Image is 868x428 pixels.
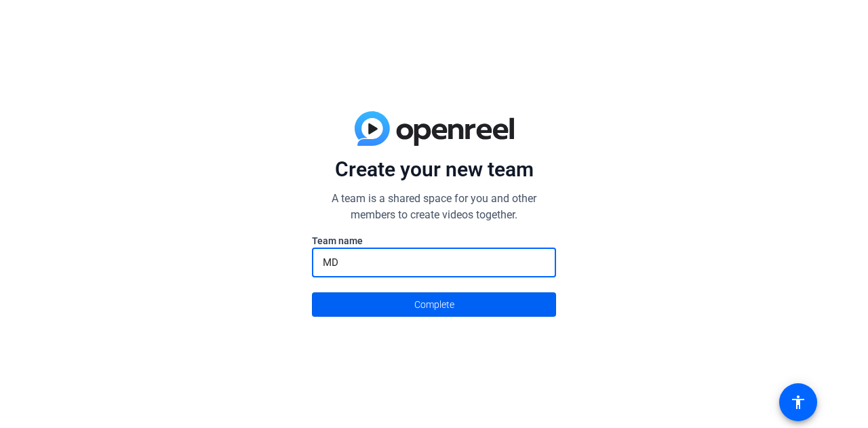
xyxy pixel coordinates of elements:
span: Complete [414,292,454,317]
img: blue-gradient.svg [355,111,514,147]
button: Complete [312,292,556,317]
input: Enter here [323,254,545,271]
p: Create your new team [312,157,556,182]
label: Team name [312,234,556,248]
p: A team is a shared space for you and other members to create videos together. [312,191,556,223]
mat-icon: accessibility [790,394,806,410]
